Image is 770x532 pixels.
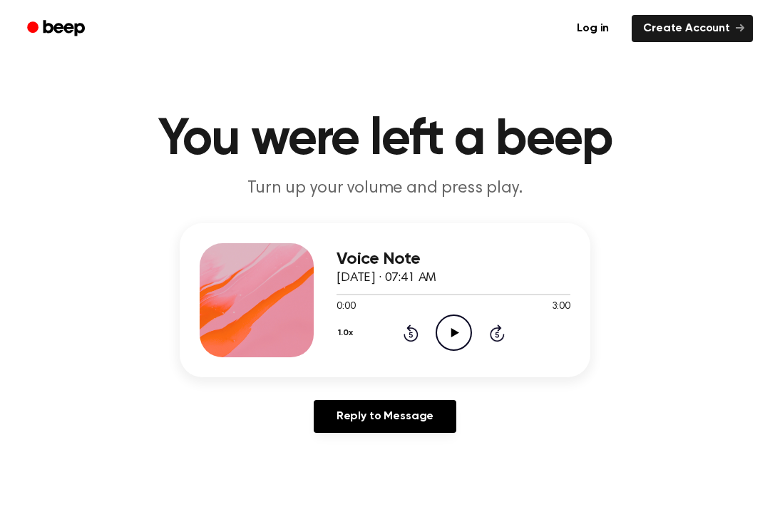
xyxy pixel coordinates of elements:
[20,114,750,165] h1: You were left a beep
[632,15,753,42] a: Create Account
[337,300,355,314] span: 0:00
[552,300,570,314] span: 3:00
[337,272,436,285] span: [DATE] · 07:41 AM
[314,400,456,433] a: Reply to Message
[563,12,623,45] a: Log in
[337,250,570,269] h3: Voice Note
[17,15,98,43] a: Beep
[337,321,358,345] button: 1.0x
[111,177,659,200] p: Turn up your volume and press play.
